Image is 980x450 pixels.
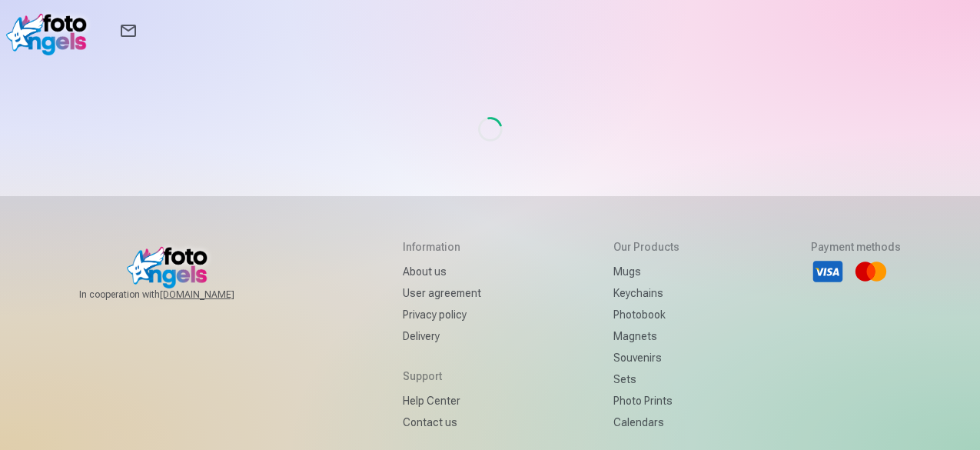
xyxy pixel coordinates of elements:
h5: Payment methods [811,239,901,255]
li: Visa [811,255,845,288]
a: Keychains [613,282,679,304]
span: In cooperation with [79,288,271,301]
a: Sets [613,368,679,390]
li: Mastercard [854,255,888,288]
a: Contact us [403,412,481,433]
h5: Information [403,239,481,255]
a: [DOMAIN_NAME] [160,288,271,301]
a: Magnets [613,325,679,347]
a: Souvenirs [613,347,679,368]
a: Help Center [403,390,481,412]
h5: Support [403,368,481,384]
a: User agreement [403,282,481,304]
a: Photobook [613,304,679,325]
a: Privacy policy [403,304,481,325]
a: Calendars [613,412,679,433]
a: Photo prints [613,390,679,412]
a: Mugs [613,261,679,282]
a: Delivery [403,325,481,347]
a: About us [403,261,481,282]
h5: Our products [613,239,679,255]
img: /v1 [6,6,95,55]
